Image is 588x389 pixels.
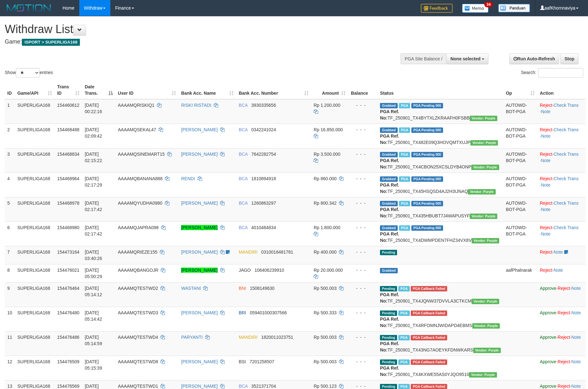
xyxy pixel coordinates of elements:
span: 154476464 [57,286,79,291]
span: [DATE] 03:40:26 [85,249,102,261]
span: PGA Pending [411,127,443,133]
a: Reject [540,127,552,132]
span: Grabbed [380,201,398,206]
span: 154468964 [57,176,79,181]
td: 10 [5,307,15,331]
div: PGA Site Balance / [401,53,446,64]
a: Note [572,384,581,389]
span: [DATE] 02:15:22 [85,152,102,163]
span: [DATE] 02:17:42 [85,225,102,236]
span: Vendor URL: https://trx4.1velocity.biz [470,116,497,121]
span: Grabbed [380,268,398,273]
span: [DATE] 05:14:12 [85,286,102,297]
td: TF_250901_TX435HBUBT7J4WAPUSYF [377,197,503,222]
th: Balance [348,81,377,99]
td: 12 [5,356,15,380]
span: AAAAMQRIEZE155 [118,249,158,255]
a: Note [554,249,563,255]
td: SUPERLIGA168 [15,282,55,307]
td: TF_250901_TX43NG7AOEYKFDNWKARS [377,331,503,356]
div: - - - [351,285,375,291]
th: Action [537,81,585,99]
span: Pending [380,286,397,291]
td: SUPERLIGA168 [15,124,55,148]
span: [DATE] 00:22:16 [85,103,102,114]
a: Check Trans [554,152,579,157]
td: 5 [5,197,15,222]
a: Reject [558,335,570,340]
b: PGA Ref. No: [380,182,399,194]
div: - - - [351,102,375,108]
a: Reject [540,225,552,230]
span: AAAAMQYUDHA0980 [118,201,162,206]
a: Check Trans [554,176,579,181]
span: Marked by aafchoeunmanni [399,201,410,206]
select: Showentries [16,68,40,78]
span: AAAAMQBANANA888 [118,176,163,181]
span: 154460612 [57,103,79,108]
td: SUPERLIGA168 [15,99,55,124]
a: WASTANI [181,286,201,291]
div: - - - [351,267,375,273]
span: AAAAMQSINEMART15 [118,152,165,157]
span: 34 [484,2,493,7]
td: 1 [5,99,15,124]
td: AUTOWD-BOT-PGA [503,124,537,148]
span: [DATE] 05:14:59 [85,335,102,346]
div: - - - [351,310,375,316]
div: - - - [351,175,375,182]
span: Rp 16.850.000 [314,127,343,132]
a: [PERSON_NAME] [181,310,218,315]
a: Reject [540,249,552,255]
span: Copy 1260863297 to clipboard [251,201,276,206]
span: BCA [239,103,248,108]
span: Marked by aafnonsreyleab [399,152,410,157]
a: RENDI [181,176,195,181]
b: PGA Ref. No: [380,317,399,328]
b: PGA Ref. No: [380,207,399,218]
span: None selected [450,56,480,61]
a: Note [541,133,551,139]
span: AAAAMQJAPRA098 [118,225,159,230]
label: Show entries [5,68,53,78]
a: Note [572,286,581,291]
td: SUPERLIGA168 [15,264,55,282]
span: Vendor URL: https://trx4.1velocity.biz [470,140,498,146]
a: Reject [558,359,570,364]
span: PGA Error [411,286,447,291]
div: - - - [351,224,375,231]
a: Reject [558,384,570,389]
span: Vendor URL: https://trx4.1velocity.biz [468,189,495,194]
img: Button%20Memo.svg [462,4,489,13]
span: 154468834 [57,152,79,157]
span: Vendor URL: https://trx4.1velocity.biz [470,214,497,219]
span: Rp 400.000 [314,249,336,255]
span: Grabbed [380,152,398,157]
span: Marked by aafchoeunmanni [399,225,410,231]
span: Marked by aafmaleo [398,311,409,316]
td: TF_250901_TX4RFOMNJWIDAPD4EBMS [377,307,503,331]
td: SUPERLIGA168 [15,222,55,246]
span: Rp 1.200.000 [314,103,340,108]
span: JAGO [239,268,251,273]
img: Feedback.jpg [421,4,453,13]
td: 7 [5,246,15,264]
span: PGA Pending [411,225,443,231]
span: PGA Pending [411,103,443,108]
span: AAAAMQTESTWD8 [118,359,158,364]
th: ID [5,81,15,99]
td: 4 [5,173,15,197]
h1: Withdraw List [5,23,386,36]
a: Approve [540,286,556,291]
a: RISKI RISTADI [181,103,211,108]
a: [PERSON_NAME] [181,201,218,206]
b: PGA Ref. No: [380,158,399,169]
td: · · [537,197,585,222]
a: Note [572,335,581,340]
span: Copy 1820011023751 to clipboard [261,335,293,340]
td: 2 [5,124,15,148]
span: Rp 800.342 [314,201,336,206]
input: Search: [538,68,583,78]
span: Vendor URL: https://trx4.1velocity.biz [472,299,499,304]
a: Check Trans [554,225,579,230]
